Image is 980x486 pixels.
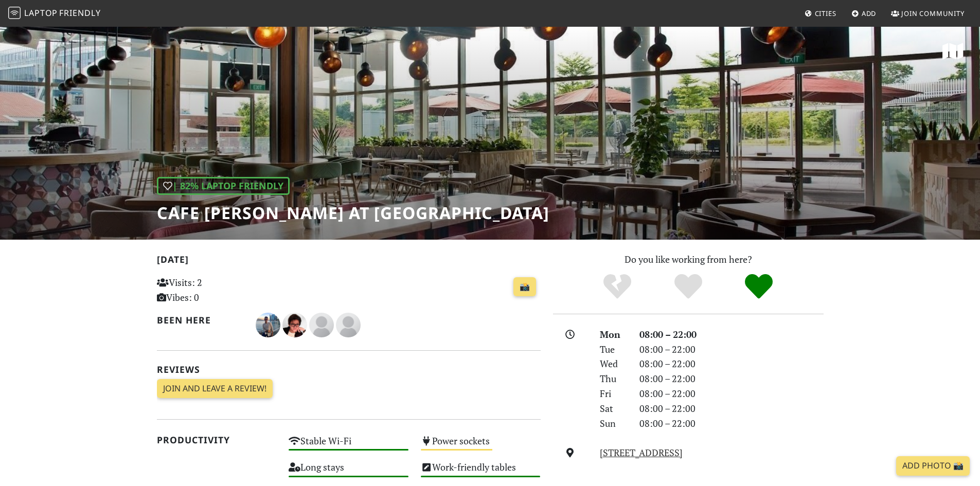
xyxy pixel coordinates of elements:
[582,273,653,301] div: No
[594,342,633,357] div: Tue
[282,459,415,485] div: Long stays
[336,318,361,330] span: Isabelle Ng
[594,386,633,401] div: Fri
[594,327,633,342] div: Mon
[157,275,277,305] p: Visits: 2 Vibes: 0
[862,9,877,18] span: Add
[336,313,361,337] img: blank-535327c66bd565773addf3077783bbfce4b00ec00e9fd257753287c682c7fa38.png
[633,416,830,431] div: 08:00 – 22:00
[633,327,830,342] div: 08:00 – 22:00
[723,273,794,301] div: Definitely!
[157,315,244,326] h2: Been here
[633,386,830,401] div: 08:00 – 22:00
[633,356,830,371] div: 08:00 – 22:00
[633,401,830,416] div: 08:00 – 22:00
[309,313,334,337] img: blank-535327c66bd565773addf3077783bbfce4b00ec00e9fd257753287c682c7fa38.png
[157,379,273,399] a: Join and leave a review!
[633,371,830,386] div: 08:00 – 22:00
[594,401,633,416] div: Sat
[256,313,280,337] img: 3221-james.jpg
[847,4,881,23] a: Add
[256,318,282,330] span: James Wong
[800,4,841,23] a: Cities
[415,433,547,459] div: Power sockets
[815,9,836,18] span: Cities
[282,433,415,459] div: Stable Wi-Fi
[594,416,633,431] div: Sun
[594,371,633,386] div: Thu
[633,342,830,357] div: 08:00 – 22:00
[415,459,547,485] div: Work-friendly tables
[157,177,290,195] div: | 82% Laptop Friendly
[282,313,307,337] img: 2075-albert.jpg
[600,446,683,459] a: [STREET_ADDRESS]
[901,9,965,18] span: Join Community
[8,5,101,23] a: LaptopFriendly LaptopFriendly
[282,318,309,330] span: Albert Soerjonoto
[8,7,21,19] img: LaptopFriendly
[157,364,541,375] h2: Reviews
[887,4,969,23] a: Join Community
[513,277,536,297] a: 📸
[553,252,824,267] p: Do you like working from here?
[59,7,100,19] span: Friendly
[653,273,724,301] div: Yes
[157,254,541,269] h2: [DATE]
[594,356,633,371] div: Wed
[157,203,549,223] h1: Cafe [PERSON_NAME] at [GEOGRAPHIC_DATA]
[309,318,336,330] span: Max T
[896,456,970,476] a: Add Photo 📸
[24,7,58,19] span: Laptop
[157,435,277,445] h2: Productivity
